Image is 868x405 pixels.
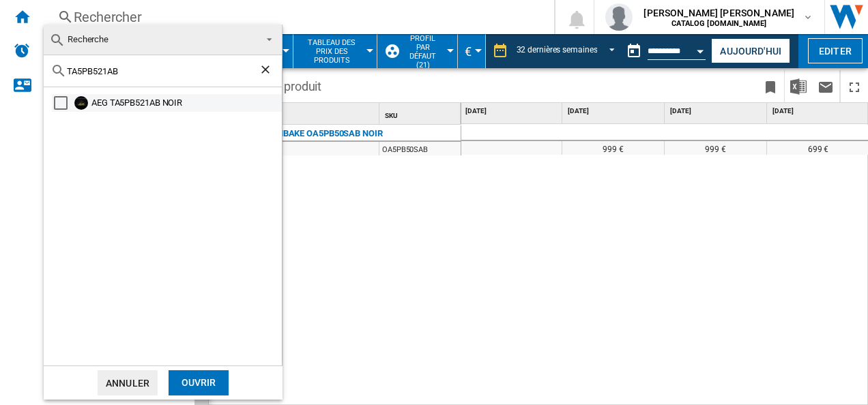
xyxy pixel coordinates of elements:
[91,96,280,110] div: AEG TA5PB521AB NOIR
[169,370,229,395] div: Ouvrir
[259,63,275,79] ng-md-icon: Effacer la recherche
[68,34,108,44] span: Recherche
[74,96,88,110] img: 7333394110851_h_f_l_0
[54,96,74,110] md-checkbox: Select
[98,370,158,395] button: Annuler
[67,66,259,76] input: Rechercher dans les références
